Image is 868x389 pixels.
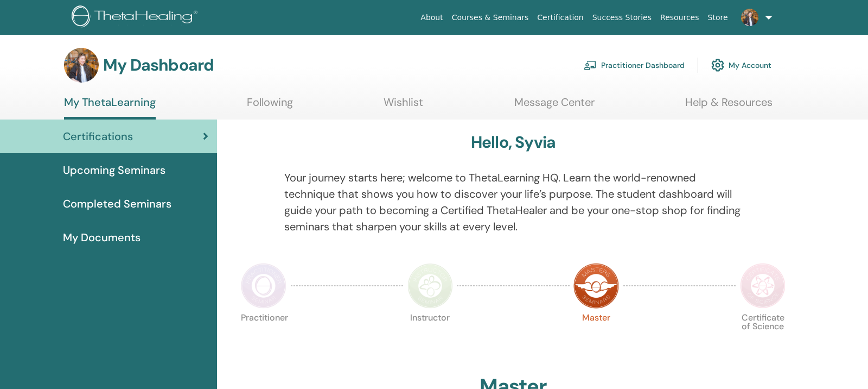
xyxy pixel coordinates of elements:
a: My ThetaLearning [64,96,156,120]
span: Upcoming Seminars [63,162,165,178]
img: chalkboard-teacher.svg [584,60,597,70]
p: Certificate of Science [740,313,786,359]
img: default.jpg [741,9,758,26]
img: logo.png [72,5,201,30]
a: Store [704,8,732,28]
p: Practitioner [241,313,286,359]
p: Master [573,313,619,359]
a: Resources [656,8,704,28]
a: Following [247,96,293,117]
h3: My Dashboard [103,55,214,75]
h3: Hello, Syvia [471,133,556,152]
a: Practitioner Dashboard [584,53,685,77]
p: Instructor [407,313,453,359]
img: Practitioner [241,263,286,309]
img: Instructor [407,263,453,309]
a: Success Stories [588,8,656,28]
a: About [416,8,447,28]
a: Help & Resources [685,96,773,117]
a: My Account [711,53,771,77]
a: Wishlist [384,96,423,117]
img: default.jpg [64,48,99,83]
img: cog.svg [711,56,724,74]
p: Your journey starts here; welcome to ThetaLearning HQ. Learn the world-renowned technique that sh... [284,170,743,235]
img: Master [573,263,619,309]
span: My Documents [63,229,141,246]
a: Certification [533,8,588,28]
a: Message Center [514,96,595,117]
img: Certificate of Science [740,263,786,309]
span: Certifications [63,128,133,145]
a: Courses & Seminars [448,8,533,28]
span: Completed Seminars [63,196,171,212]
